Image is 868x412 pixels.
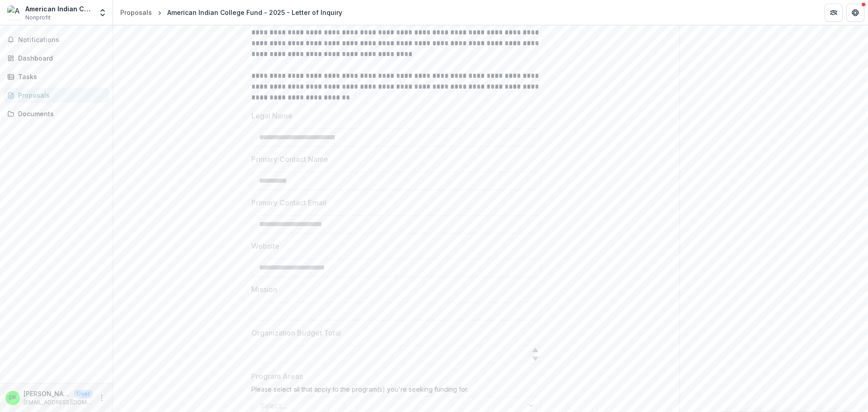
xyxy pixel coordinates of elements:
div: Proposals [18,90,102,100]
span: Nonprofit [25,14,51,22]
a: Proposals [117,6,156,19]
p: [EMAIL_ADDRESS][DOMAIN_NAME] [24,398,93,407]
div: Dashboard [18,53,102,63]
div: Please select all that apply to the program(s) you're seeking funding for. [251,385,541,397]
a: Dashboard [4,51,109,66]
p: Program Areas [251,371,303,382]
nav: breadcrumb [117,6,346,19]
p: Mission [251,284,277,295]
div: Proposals [120,8,152,17]
button: Partners [825,4,843,22]
div: Tasks [18,72,102,81]
button: More [96,393,107,403]
a: Proposals [4,88,109,103]
p: User [74,390,93,398]
img: American Indian College Fund [7,5,22,20]
div: Documents [18,109,102,118]
p: [PERSON_NAME] [24,389,71,398]
button: Open entity switcher [96,4,109,22]
p: Primary Contact Name [251,154,328,165]
p: Website [251,241,279,251]
a: Documents [4,106,109,121]
p: Organization Budget Total [251,327,341,338]
button: Get Help [846,4,864,22]
div: American Indian College Fund - 2025 - Letter of Inquiry [167,8,342,17]
div: Daniel Khouri [9,395,17,401]
span: Notifications [18,36,105,44]
a: Tasks [4,69,109,84]
button: Notifications [4,33,109,47]
div: American Indian College Fund [25,4,93,14]
p: Primary Contact Email [251,197,326,208]
p: Legal Name [251,110,292,121]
